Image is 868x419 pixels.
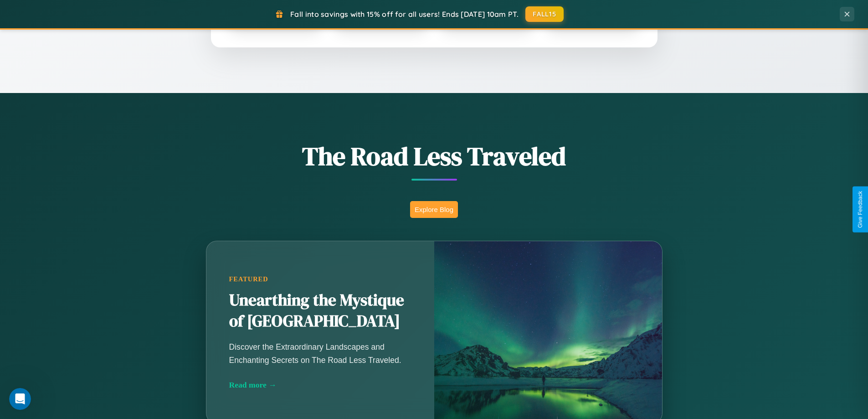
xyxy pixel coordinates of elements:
div: Read more → [229,380,411,390]
p: Discover the Extraordinary Landscapes and Enchanting Secrets on The Road Less Traveled. [229,341,411,366]
h2: Unearthing the Mystique of [GEOGRAPHIC_DATA] [229,290,411,332]
iframe: Intercom live chat [9,388,31,410]
button: FALL15 [525,6,564,22]
span: Fall into savings with 15% off for all users! Ends [DATE] 10am PT. [290,10,519,19]
div: Give Feedback [857,191,863,228]
div: Featured [229,275,411,283]
button: Explore Blog [410,201,458,218]
h1: The Road Less Traveled [161,139,708,174]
